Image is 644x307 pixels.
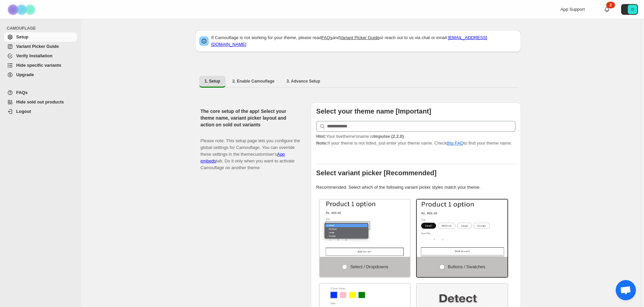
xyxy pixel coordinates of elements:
[16,44,59,49] span: Variant Picker Guide
[287,79,320,84] span: 3. Advance Setup
[16,63,61,68] span: Hide specific variants
[232,79,274,84] span: 2. Enable Camouflage
[7,26,78,31] span: CAMOUFLAGE
[448,264,485,269] span: Buttons / Swatches
[4,107,77,116] a: Logout
[211,34,517,48] p: If Camouflage is not working for your theme, please read and or reach out to us via chat or email:
[373,134,404,139] strong: Impulse (2.2.0)
[560,7,585,12] span: App Support
[16,99,64,104] span: Hide sold out products
[316,184,516,191] p: Recommended: Select which of the following variant picker styles match your theme.
[4,32,77,42] a: Setup
[447,141,464,146] a: this FAQ
[4,70,77,80] a: Upgrade
[201,131,300,171] p: Please note: This setup page lets you configure the global settings for Camouflage. You can overr...
[631,7,634,11] text: O
[606,2,615,8] div: 2
[340,35,379,40] a: Variant Picker Guide
[16,109,31,114] span: Logout
[316,134,326,139] strong: Hint:
[4,61,77,70] a: Hide specific variants
[604,6,610,13] a: 2
[4,97,77,107] a: Hide sold out products
[5,0,39,19] img: Camouflage
[621,4,638,15] button: Avatar with initials O
[417,199,507,257] img: Buttons / Swatches
[316,141,327,146] strong: Note:
[4,88,77,97] a: FAQs
[316,133,516,147] p: If your theme is not listed, just enter your theme name. Check to find your theme name.
[320,199,410,257] img: Select / Dropdowns
[16,72,34,77] span: Upgrade
[16,53,53,58] span: Verify Installation
[350,264,388,269] span: Select / Dropdowns
[316,169,437,177] b: Select variant picker [Recommended]
[201,108,300,128] h2: The core setup of the app! Select your theme name, variant picker layout and action on sold out v...
[616,280,636,300] div: Open chat
[628,5,637,14] span: Avatar with initials O
[316,108,431,115] b: Select your theme name [Important]
[4,42,77,51] a: Variant Picker Guide
[321,35,332,40] a: FAQs
[16,34,28,39] span: Setup
[4,51,77,61] a: Verify Installation
[316,134,404,139] span: Your live theme's name is
[16,90,28,95] span: FAQs
[205,79,221,84] span: 1. Setup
